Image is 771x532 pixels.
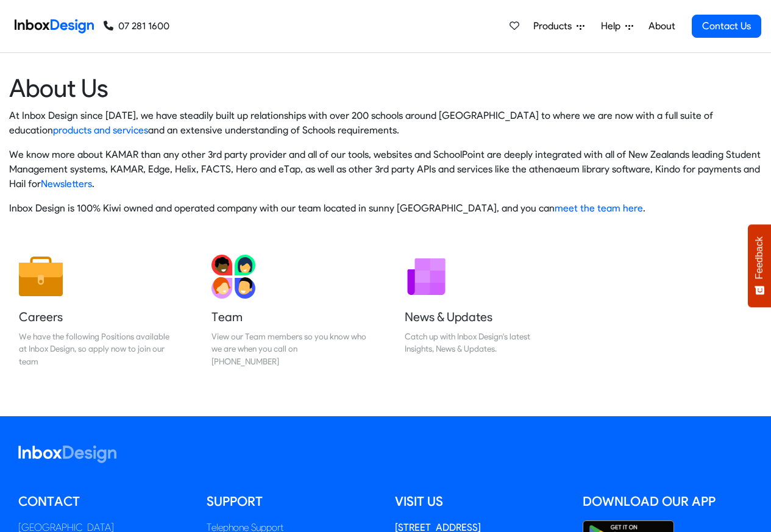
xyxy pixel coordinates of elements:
div: We have the following Positions available at Inbox Design, so apply now to join our team [19,330,174,367]
span: Feedback [754,236,765,279]
span: Help [601,19,625,34]
img: 2022_01_13_icon_job.svg [19,255,63,299]
img: 2022_01_12_icon_newsletter.svg [405,255,449,299]
a: Careers We have the following Positions available at Inbox Design, so apply now to join our team [9,245,183,377]
a: Team View our Team members so you know who we are when you call on [PHONE_NUMBER] [202,245,376,377]
h5: Support [207,492,377,511]
p: At Inbox Design since [DATE], we have steadily built up relationships with over 200 schools aroun... [9,108,762,138]
a: meet the team here [555,202,643,214]
img: logo_inboxdesign_white.svg [18,445,116,463]
a: Newsletters [41,178,92,190]
p: We know more about KAMAR than any other 3rd party provider and all of our tools, websites and Sch... [9,147,762,191]
div: View our Team members so you know who we are when you call on [PHONE_NUMBER] [211,330,366,367]
h5: Download our App [583,492,753,511]
a: Help [596,14,638,38]
p: Inbox Design is 100% Kiwi owned and operated company with our team located in sunny [GEOGRAPHIC_D... [9,201,762,216]
h5: News & Updates [405,308,560,325]
a: News & Updates Catch up with Inbox Design's latest Insights, News & Updates. [395,245,569,377]
a: 07 281 1600 [104,19,169,34]
img: 2022_01_13_icon_team.svg [211,255,255,299]
a: Products [528,14,589,38]
h5: Careers [19,308,174,325]
h5: Contact [18,492,188,511]
a: Contact Us [692,15,761,38]
button: Feedback - Show survey [748,224,771,307]
heading: About Us [9,73,762,104]
a: products and services [53,124,148,136]
h5: Team [211,308,366,325]
span: Products [533,19,577,34]
h5: Visit us [395,492,565,511]
div: Catch up with Inbox Design's latest Insights, News & Updates. [405,330,560,355]
a: About [645,14,678,38]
